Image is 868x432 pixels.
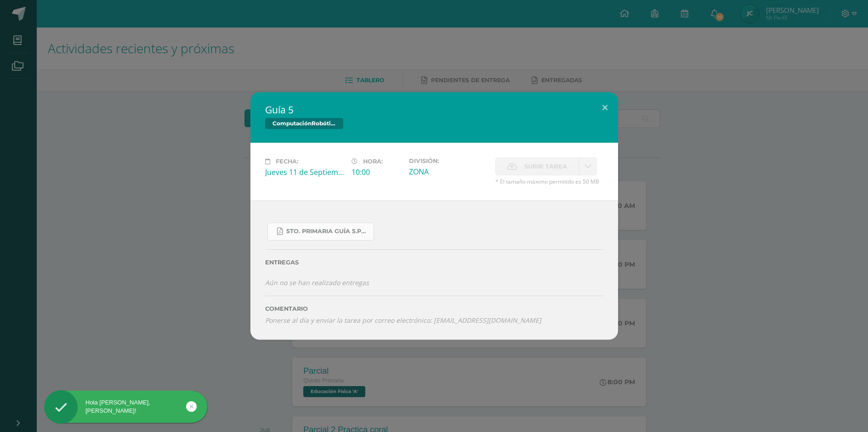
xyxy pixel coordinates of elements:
[495,178,603,185] span: * El tamaño máximo permitido es 50 MB
[265,305,603,312] label: Comentario
[265,259,603,266] label: Entregas
[524,158,567,175] span: Subir tarea
[409,167,488,177] div: ZONA
[495,157,579,175] label: La fecha de entrega ha expirado
[265,278,369,287] i: Aún no se han realizado entregas
[276,158,298,165] span: Fecha:
[265,118,343,129] span: ComputaciónRobótica
[579,157,597,175] a: La fecha de entrega ha expirado
[592,92,618,123] button: Close (Esc)
[363,158,383,165] span: Hora:
[265,103,603,116] h2: Guía 5
[286,228,369,235] span: 5to. Primaria Guía 5.pdf
[44,398,207,415] div: Hola [PERSON_NAME], [PERSON_NAME]!
[352,167,402,177] div: 10:00
[265,316,541,325] i: Ponerse al día y enviar la tarea por correo electrónico: [EMAIL_ADDRESS][DOMAIN_NAME]
[265,167,344,177] div: Jueves 11 de Septiembre
[267,223,374,241] a: 5to. Primaria Guía 5.pdf
[409,157,488,164] label: División:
